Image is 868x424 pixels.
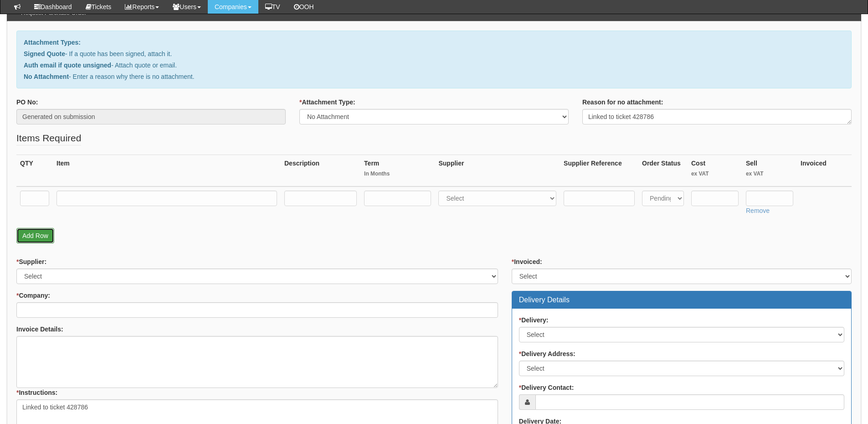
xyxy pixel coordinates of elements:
[797,155,852,186] th: Invoiced
[519,349,575,358] label: Delivery Address:
[24,39,81,46] b: Attachment Types:
[16,155,53,186] th: QTY
[24,49,844,58] p: - If a quote has been signed, attach it.
[519,383,574,392] label: Delivery Contact:
[638,155,688,186] th: Order Status
[435,155,560,186] th: Supplier
[24,73,69,80] b: No Attachment
[746,207,770,214] a: Remove
[742,155,797,186] th: Sell
[16,228,54,243] a: Add Row
[364,170,431,178] small: In Months
[24,72,844,81] p: - Enter a reason why there is no attachment.
[688,155,742,186] th: Cost
[16,131,81,145] legend: Items Required
[360,155,435,186] th: Term
[560,155,638,186] th: Supplier Reference
[746,170,793,178] small: ex VAT
[24,50,65,57] b: Signed Quote
[691,170,739,178] small: ex VAT
[16,98,38,107] label: PO No:
[53,155,281,186] th: Item
[16,325,63,334] label: Invoice Details:
[16,388,57,397] label: Instructions:
[299,98,355,107] label: Attachment Type:
[519,296,844,304] h3: Delivery Details
[16,291,50,300] label: Company:
[281,155,360,186] th: Description
[24,62,111,69] b: Auth email if quote unsigned
[16,257,46,266] label: Supplier:
[24,61,844,70] p: - Attach quote or email.
[512,257,542,266] label: Invoiced:
[519,315,549,325] label: Delivery:
[582,98,663,107] label: Reason for no attachment:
